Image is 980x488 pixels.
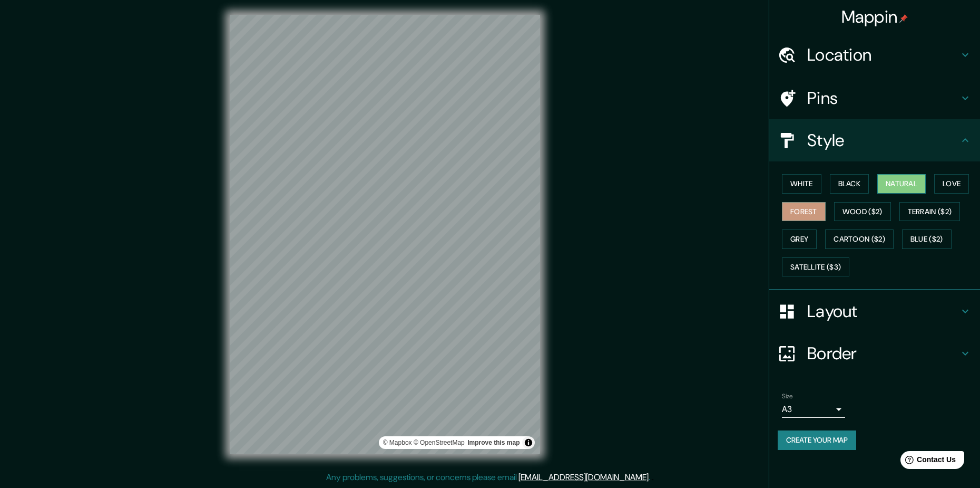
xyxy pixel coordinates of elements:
button: Terrain ($2) [899,202,961,222]
label: Size [782,392,793,401]
p: Any problems, suggestions, or concerns please email . [326,471,650,484]
button: Love [934,174,969,194]
div: Location [769,34,980,76]
div: Pins [769,77,980,119]
h4: Style [807,130,959,151]
img: pin-icon.png [899,14,908,23]
button: Satellite ($3) [782,257,849,277]
h4: Mappin [841,6,908,27]
a: Map feedback [467,439,520,446]
a: Mapbox [383,439,412,446]
h4: Layout [807,301,959,322]
button: Create your map [778,430,856,450]
button: Blue ($2) [902,229,952,249]
h4: Location [807,44,959,65]
button: Natural [877,174,926,194]
div: Layout [769,290,980,332]
iframe: Help widget launcher [886,447,968,476]
div: A3 [782,401,845,418]
button: Black [830,174,869,194]
a: OpenStreetMap [414,439,465,446]
button: Forest [782,202,826,222]
h4: Border [807,343,959,364]
button: White [782,174,821,194]
div: . [650,471,652,484]
canvas: Map [230,15,540,454]
button: Grey [782,229,817,249]
h4: Pins [807,88,959,109]
button: Cartoon ($2) [825,229,894,249]
button: Wood ($2) [834,202,891,222]
a: [EMAIL_ADDRESS][DOMAIN_NAME] [518,472,649,483]
button: Toggle attribution [522,436,535,449]
div: Style [769,119,980,161]
div: . [652,471,654,484]
div: Border [769,332,980,375]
